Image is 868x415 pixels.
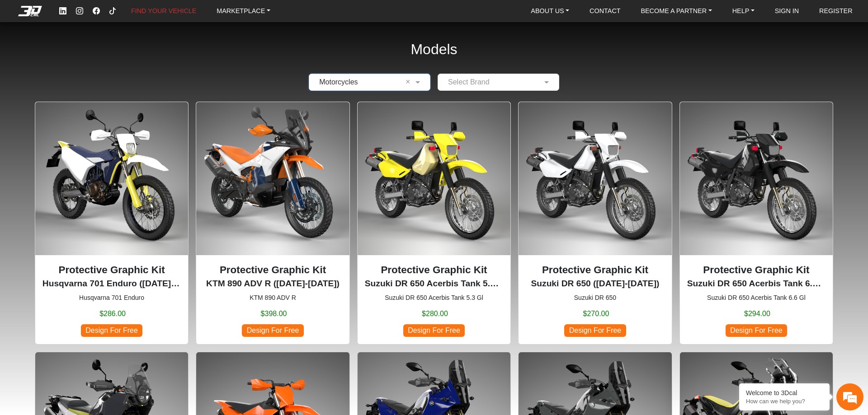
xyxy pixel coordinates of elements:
[10,47,24,60] div: Navigation go back
[42,277,181,290] p: Husqvarna 701 Enduro (2016-2024)
[358,102,510,255] img: DR 650Acerbis Tank 5.3 Gl1996-2024
[148,5,170,26] div: Minimize live chat window
[526,277,664,290] p: Suzuki DR 650 (1996-2024)
[35,102,188,255] img: 701 Enduronull2016-2024
[680,102,833,255] img: DR 650Acerbis Tank 6.6 Gl1996-2024
[687,277,826,290] p: Suzuki DR 650 Acerbis Tank 6.6 Gl (1996-2024)
[52,106,125,192] span: We're online!
[586,4,624,18] a: CONTACT
[746,389,823,396] div: Welcome to 3Dcal
[816,4,856,18] a: REGISTER
[203,262,342,278] p: Protective Graphic Kit
[771,4,803,18] a: SIGN IN
[422,308,448,319] span: $280.00
[687,262,826,278] p: Protective Graphic Kit
[357,102,511,344] div: Suzuki DR 650 Acerbis Tank 5.3 Gl
[365,293,503,303] small: Suzuki DR 650 Acerbis Tank 5.3 Gl
[519,102,671,255] img: DR 6501996-2024
[242,324,303,336] span: Design For Free
[527,4,573,18] a: ABOUT US
[744,308,770,319] span: $294.00
[61,47,165,59] div: Chat with us now
[5,283,61,289] span: Conversation
[410,29,457,70] h2: Models
[518,102,672,344] div: Suzuki DR 650
[99,308,126,319] span: $286.00
[42,262,181,278] p: Protective Graphic Kit
[203,277,342,290] p: KTM 890 ADV R (2023-2025)
[196,102,349,344] div: KTM 890 ADV R
[116,267,172,295] div: Articles
[213,4,274,18] a: MARKETPLACE
[637,4,715,18] a: BECOME A PARTNER
[564,324,626,336] span: Design For Free
[746,398,823,405] p: How can we help you?
[526,262,664,278] p: Protective Graphic Kit
[5,235,172,267] textarea: Type your message and hit 'Enter'
[61,267,117,295] div: FAQs
[365,262,503,278] p: Protective Graphic Kit
[406,77,413,88] span: Clean Field
[81,324,142,336] span: Design For Free
[203,293,342,303] small: KTM 890 ADV R
[729,4,758,18] a: HELP
[196,102,349,255] img: 890 ADV R null2023-2025
[35,102,189,344] div: Husqvarna 701 Enduro
[127,4,200,18] a: FIND YOUR VEHICLE
[679,102,833,344] div: Suzuki DR 650 Acerbis Tank 6.6 Gl
[687,293,826,303] small: Suzuki DR 650 Acerbis Tank 6.6 Gl
[726,324,787,336] span: Design For Free
[526,293,664,303] small: Suzuki DR 650
[583,308,609,319] span: $270.00
[365,277,503,290] p: Suzuki DR 650 Acerbis Tank 5.3 Gl (1996-2024)
[42,293,181,303] small: Husqvarna 701 Enduro
[403,324,465,336] span: Design For Free
[261,308,287,319] span: $398.00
